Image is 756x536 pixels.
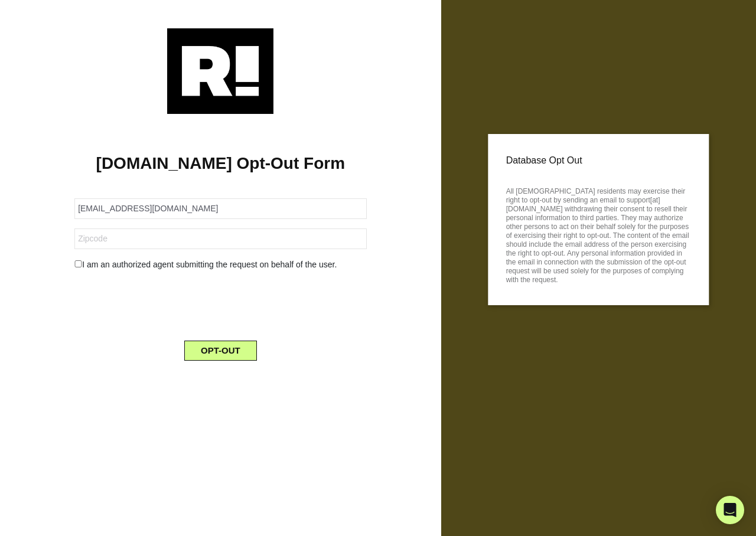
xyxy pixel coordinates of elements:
[506,184,691,285] p: All [DEMOGRAPHIC_DATA] residents may exercise their right to opt-out by sending an email to suppo...
[66,259,375,271] div: I am an authorized agent submitting the request on behalf of the user.
[18,153,423,174] h1: [DOMAIN_NAME] Opt-Out Form
[167,28,273,114] img: Retention.com
[716,496,744,524] div: Open Intercom Messenger
[184,341,257,361] button: OPT-OUT
[506,152,691,169] p: Database Opt Out
[131,280,310,326] iframe: reCAPTCHA
[74,228,366,249] input: Zipcode
[74,198,366,219] input: Email Address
